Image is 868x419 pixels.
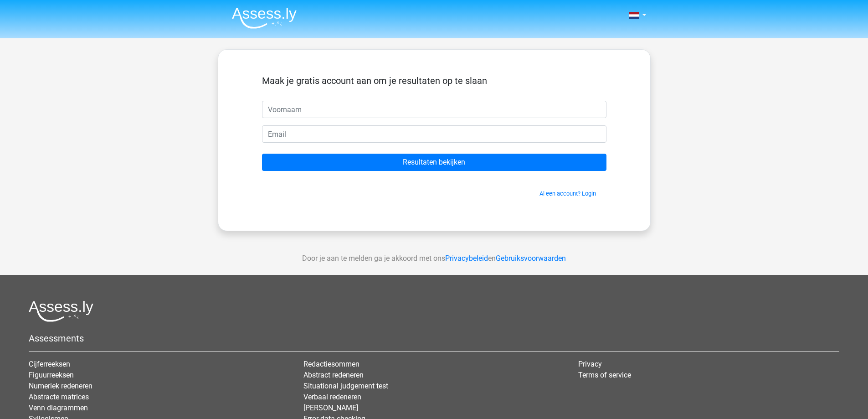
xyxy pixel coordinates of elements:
a: Abstracte matrices [29,393,89,401]
a: Al een account? Login [539,190,596,197]
input: Resultaten bekijken [262,154,606,171]
a: Situational judgement test [303,382,388,390]
a: Numeriek redeneren [29,382,92,390]
img: Assessly [232,7,297,29]
a: Verbaal redeneren [303,393,361,401]
input: Email [262,125,606,143]
a: Privacybeleid [445,254,488,263]
h5: Maak je gratis account aan om je resultaten op te slaan [262,75,606,86]
a: Redactiesommen [303,360,360,368]
h5: Assessments [29,333,839,344]
a: Terms of service [578,371,631,379]
a: Abstract redeneren [303,371,364,379]
a: [PERSON_NAME] [303,403,358,412]
a: Figuurreeksen [29,371,74,379]
a: Gebruiksvoorwaarden [496,254,566,263]
img: Assessly logo [29,300,93,322]
a: Venn diagrammen [29,403,88,412]
a: Cijferreeksen [29,360,70,368]
input: Voornaam [262,101,606,118]
a: Privacy [578,360,602,368]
